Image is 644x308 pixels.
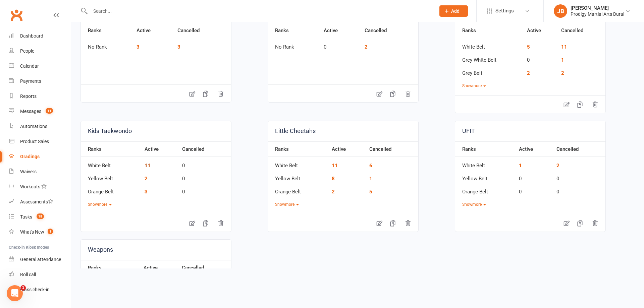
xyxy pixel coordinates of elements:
th: Cancelled [558,23,605,38]
a: 5 [369,189,372,195]
a: 2 [556,163,559,169]
div: Dashboard [20,33,43,39]
td: Yellow Belt [455,170,516,183]
th: Active [320,23,361,38]
a: Workouts [9,179,71,194]
button: Showmore [275,201,299,208]
th: Active [328,141,366,157]
button: Showmore [88,201,112,208]
td: Orange Belt [268,183,328,196]
th: Ranks [81,260,140,275]
th: Active [524,23,558,38]
a: 6 [369,163,372,169]
th: Cancelled [361,23,418,38]
a: Messages 11 [9,104,71,119]
td: 0 [553,170,605,183]
th: Active [133,23,174,38]
a: Reports [9,89,71,104]
th: Ranks [268,23,320,38]
td: Yellow Belt [81,170,141,183]
td: Yellow Belt [268,170,328,183]
input: Search... [88,6,431,16]
div: Class check-in [20,287,50,292]
td: 0 [516,183,553,196]
td: 0 [179,157,231,170]
span: 11 [46,108,53,114]
td: White Belt [455,38,524,51]
div: Gradings [20,154,40,159]
div: Tasks [20,214,32,220]
a: 2 [365,44,368,50]
div: Messages [20,109,41,114]
a: 5 [527,44,530,50]
a: 2 [145,176,148,182]
td: Orange Belt [455,183,516,196]
td: No Rank [81,38,133,51]
div: Automations [20,124,47,129]
a: Tasks 18 [9,209,71,225]
div: General attendance [20,257,61,262]
td: No Rank [268,38,320,51]
div: Workouts [20,184,40,189]
div: Product Sales [20,139,49,144]
th: Ranks [268,141,328,157]
td: 0 [179,170,231,183]
div: Waivers [20,169,37,174]
a: Payments [9,74,71,89]
a: 11 [561,44,567,50]
a: 8 [332,176,335,182]
th: Cancelled [174,23,231,38]
a: Automations [9,119,71,134]
a: Dashboard [9,28,71,44]
th: Ranks [81,141,141,157]
div: Assessments [20,199,53,204]
a: 3 [177,44,180,50]
button: Showmore [462,201,486,208]
a: UFIT [455,121,605,141]
th: Active [516,141,553,157]
div: [PERSON_NAME] [571,5,624,11]
td: Orange Belt [81,183,141,196]
a: 11 [332,163,338,169]
a: What's New1 [9,225,71,240]
th: Ranks [81,23,133,38]
div: What's New [20,229,44,235]
a: Class kiosk mode [9,282,71,297]
a: Kids Taekwondo [81,121,231,141]
a: 1 [369,176,372,182]
td: 0 [524,51,558,64]
td: White Belt [268,157,328,170]
iframe: Intercom live chat [7,285,23,301]
a: 2 [332,189,335,195]
td: White Belt [455,157,516,170]
a: General attendance kiosk mode [9,252,71,267]
a: Clubworx [8,7,25,23]
td: Grey Belt [455,64,524,77]
a: Product Sales [9,134,71,149]
th: Ranks [455,23,524,38]
a: Gradings [9,149,71,164]
th: Cancelled [179,141,231,157]
div: Payments [20,78,41,84]
th: Active [140,260,178,275]
td: 0 [179,183,231,196]
span: 18 [37,213,44,219]
span: Add [451,8,460,14]
a: People [9,44,71,59]
td: Grey White Belt [455,51,524,64]
div: Prodigy Martial Arts Dural [571,11,624,17]
th: Cancelled [553,141,605,157]
a: 1 [561,57,564,63]
a: 2 [527,70,530,76]
button: Showmore [462,83,486,89]
td: 0 [516,170,553,183]
td: 0 [320,38,361,51]
a: 1 [519,163,522,169]
a: Little Cheetahs [268,121,418,141]
span: Settings [495,3,514,18]
div: Reports [20,94,37,99]
a: Weapons [81,240,231,260]
div: Calendar [20,63,39,69]
th: Active [141,141,179,157]
a: 11 [145,163,151,169]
